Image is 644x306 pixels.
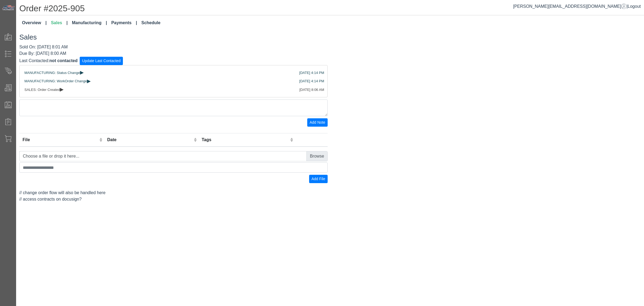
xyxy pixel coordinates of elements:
div: [DATE] 4:14 PM [299,79,324,84]
h1: Order #2025-905 [19,3,644,15]
div: [DATE] 4:14 PM [299,70,324,76]
div: | [513,3,641,10]
div: File [23,137,98,143]
span: Add Note [310,120,325,124]
div: Due By: [DATE] 8:00 AM [19,50,328,57]
form: Last Contacted: [19,57,328,65]
a: [PERSON_NAME][EMAIL_ADDRESS][DOMAIN_NAME] [513,4,627,9]
div: SALES: Order Created [24,87,323,92]
button: Update Last Contacted [80,57,123,65]
h3: Sales [19,33,644,41]
button: Add Note [307,118,328,127]
div: [DATE] 8:06 AM [299,87,324,92]
a: Sales [49,17,70,28]
div: MANUFACTURING: Status Change [24,70,323,76]
div: Tags [202,137,289,143]
div: MANUFACTURING: WorkOrder Change [24,79,323,84]
span: ▸ [87,79,91,83]
a: Manufacturing [70,17,109,28]
span: ▸ [60,87,64,91]
span: not contacted [49,58,78,63]
div: // change order flow will also be handled here // access contracts on docusign? [15,44,332,203]
div: Date [107,137,192,143]
a: Payments [109,17,139,28]
img: Metals Direct Inc Logo [2,5,15,11]
span: ▸ [80,70,84,74]
span: Update Last Contacted [82,59,120,63]
th: Remove [295,133,328,147]
span: Logout [628,4,641,9]
a: Schedule [139,17,163,28]
a: Overview [20,17,49,28]
span: Add File [312,177,325,181]
div: Sold On: [DATE] 8:01 AM [19,44,328,50]
button: Add File [309,175,328,183]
